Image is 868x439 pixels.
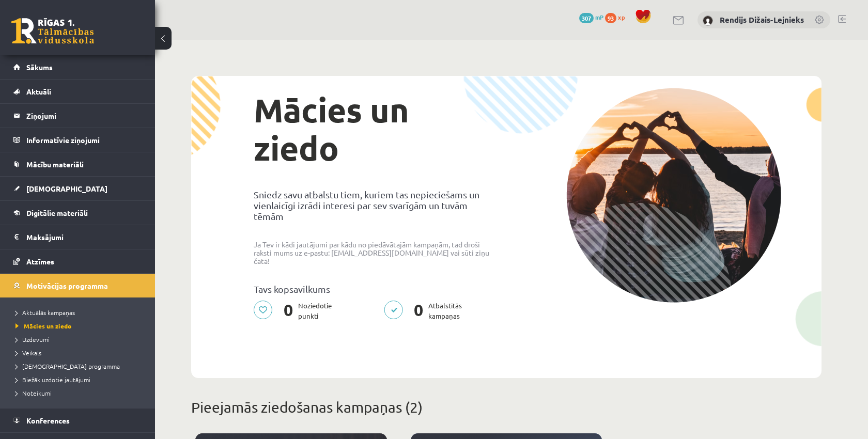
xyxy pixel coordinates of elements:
span: 307 [579,13,594,23]
span: Konferences [26,416,70,425]
a: 307 mP [579,13,603,21]
span: Aktuāli [26,87,51,96]
a: Motivācijas programma [13,274,142,297]
a: Rīgas 1. Tālmācības vidusskola [11,18,94,44]
span: Veikals [16,349,41,357]
a: Sākums [13,55,142,79]
a: Informatīvie ziņojumi [13,128,142,152]
a: Aktuāli [13,80,142,103]
span: Digitālie materiāli [26,208,88,217]
a: Atzīmes [13,249,142,273]
a: Mācību materiāli [13,152,142,176]
a: Rendijs Dižais-Lejnieks [720,14,804,25]
span: [DEMOGRAPHIC_DATA] programma [16,362,120,370]
p: Atbalstītās kampaņas [384,301,468,321]
p: Pieejamās ziedošanas kampaņas (2) [191,397,822,418]
img: Rendijs Dižais-Lejnieks [703,15,713,26]
span: xp [618,13,625,21]
p: Ja Tev ir kādi jautājumi par kādu no piedāvātajām kampaņām, tad droši raksti mums uz e-pastu: [EM... [254,240,499,265]
p: Tavs kopsavilkums [254,284,499,294]
a: 93 xp [605,13,630,21]
legend: Maksājumi [26,225,142,249]
legend: Ziņojumi [26,104,142,128]
span: Biežāk uzdotie jautājumi [16,375,90,384]
a: Noteikumi [16,388,145,398]
span: 0 [409,301,428,321]
span: Atzīmes [26,257,54,266]
span: Aktuālās kampaņas [16,308,75,317]
span: [DEMOGRAPHIC_DATA] [26,184,107,193]
a: [DEMOGRAPHIC_DATA] programma [16,362,145,371]
a: Veikals [16,348,145,357]
a: Uzdevumi [16,335,145,344]
a: Ziņojumi [13,104,142,128]
span: 0 [278,301,298,321]
h1: Mācies un ziedo [254,91,499,167]
a: Mācies un ziedo [16,321,145,331]
a: Konferences [13,409,142,432]
a: Biežāk uzdotie jautājumi [16,375,145,384]
span: Uzdevumi [16,335,50,343]
span: mP [595,13,603,21]
a: Aktuālās kampaņas [16,308,145,317]
span: Noteikumi [16,389,52,397]
span: Mācību materiāli [26,160,84,169]
p: Noziedotie punkti [254,301,338,321]
a: [DEMOGRAPHIC_DATA] [13,177,142,200]
span: Sākums [26,62,53,72]
a: Digitālie materiāli [13,201,142,225]
p: Sniedz savu atbalstu tiem, kuriem tas nepieciešams un vienlaicīgi izrādi interesi par sev svarīgā... [254,189,499,222]
legend: Informatīvie ziņojumi [26,128,142,152]
a: Maksājumi [13,225,142,249]
img: donation-campaign-image-5f3e0036a0d26d96e48155ce7b942732c76651737588babb5c96924e9bd6788c.png [566,88,781,303]
span: 93 [605,13,616,23]
span: Motivācijas programma [26,281,108,290]
span: Mācies un ziedo [16,322,71,330]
